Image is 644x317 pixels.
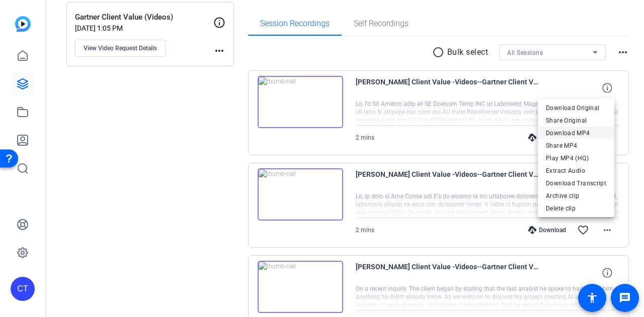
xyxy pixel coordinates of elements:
span: Share Original [546,115,606,127]
span: Download Transcript [546,177,606,189]
span: Share MP4 [546,140,606,152]
span: Download Original [546,102,606,114]
span: Archive clip [546,190,606,202]
span: Extract Audio [546,165,606,177]
span: Delete clip [546,202,606,215]
span: Download MP4 [546,127,606,139]
span: Play MP4 (HQ) [546,152,606,164]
